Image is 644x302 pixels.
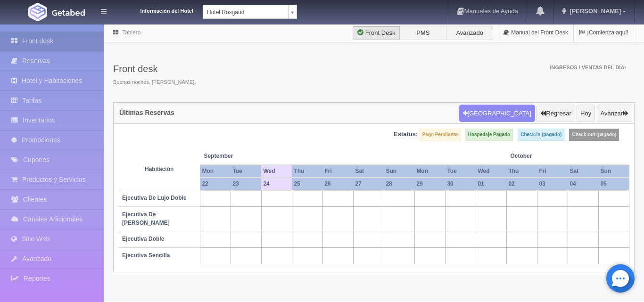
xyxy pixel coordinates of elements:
b: Ejecutiva Doble [122,236,164,242]
button: Regresar [537,105,575,122]
th: 05 [598,178,629,190]
th: Mon [200,165,231,178]
th: Thu [292,165,322,178]
th: 01 [476,178,506,190]
label: Front Desk [353,26,400,40]
dt: Información del Hotel [118,5,193,15]
span: October [510,152,564,160]
th: Fri [322,165,353,178]
button: Hoy [577,105,595,122]
th: Sun [598,165,629,178]
h3: Front desk [113,64,196,74]
a: ¡Comienza aquí! [574,24,634,42]
span: [PERSON_NAME] [567,8,621,15]
b: Ejecutiva De [PERSON_NAME] [122,211,170,226]
th: Tue [231,165,261,178]
label: PMS [399,26,446,40]
th: 22 [200,178,231,190]
th: Sat [568,165,598,178]
th: Mon [414,165,445,178]
th: 30 [445,178,476,190]
label: Estatus: [394,130,418,139]
label: Check-out (pagado) [569,129,619,141]
span: Buenas noches, [PERSON_NAME]. [113,79,196,86]
th: 03 [537,178,568,190]
th: Fri [537,165,568,178]
button: Avanzar [597,105,632,122]
label: Check-in (pagado) [518,129,564,141]
label: Avanzado [446,26,493,40]
a: Tablero [122,29,140,36]
th: Tue [445,165,476,178]
th: Sat [353,165,384,178]
th: Wed [476,165,506,178]
b: Ejecutiva Sencilla [122,252,170,259]
label: Hospedaje Pagado [465,129,513,141]
th: 26 [322,178,353,190]
a: Hotel Rosgaud [203,5,297,19]
th: 25 [292,178,322,190]
span: Hotel Rosgaud [207,5,284,19]
b: Ejecutiva De Lujo Doble [122,195,187,201]
h4: Últimas Reservas [119,109,174,116]
a: Manual del Front Desk [498,24,573,42]
label: Pago Pendiente [420,129,461,141]
th: 02 [506,178,537,190]
th: 04 [568,178,598,190]
th: Sun [384,165,414,178]
th: 24 [261,178,292,190]
img: Getabed [28,3,47,21]
th: 28 [384,178,414,190]
span: September [204,152,257,160]
th: 23 [231,178,261,190]
th: 27 [353,178,384,190]
th: 29 [414,178,445,190]
th: Wed [261,165,292,178]
strong: Habitación [145,166,173,172]
button: [GEOGRAPHIC_DATA] [459,105,535,122]
th: Thu [506,165,537,178]
span: Ingresos / Ventas del día [550,65,626,70]
img: Getabed [52,9,85,16]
